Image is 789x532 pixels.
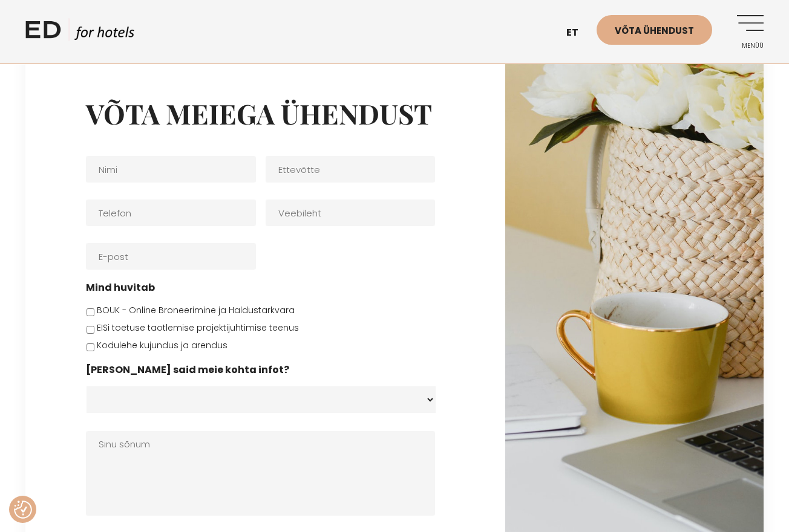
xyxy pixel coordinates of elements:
[86,199,256,226] input: Telefon
[86,243,256,270] input: E-post
[560,18,597,48] a: et
[86,364,289,377] label: [PERSON_NAME] said meie kohta infot?
[86,97,445,129] h2: Võta meiega ühendust
[730,15,764,48] a: Menüü
[97,339,228,352] label: Kodulehe kujundus ja arendus
[730,42,764,50] span: Menüü
[597,15,712,45] a: Võta ühendust
[266,156,436,183] input: Ettevõtte
[97,304,295,317] label: BOUK - Online Broneerimine ja Haldustarkvara
[25,18,134,48] a: ED HOTELS
[86,156,256,183] input: Nimi
[97,322,299,334] label: EISi toetuse taotlemise projektijuhtimise teenus
[266,199,436,226] input: Veebileht
[14,501,32,519] img: Revisit consent button
[86,282,155,294] label: Mind huvitab
[14,501,32,519] button: Nõusolekueelistused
